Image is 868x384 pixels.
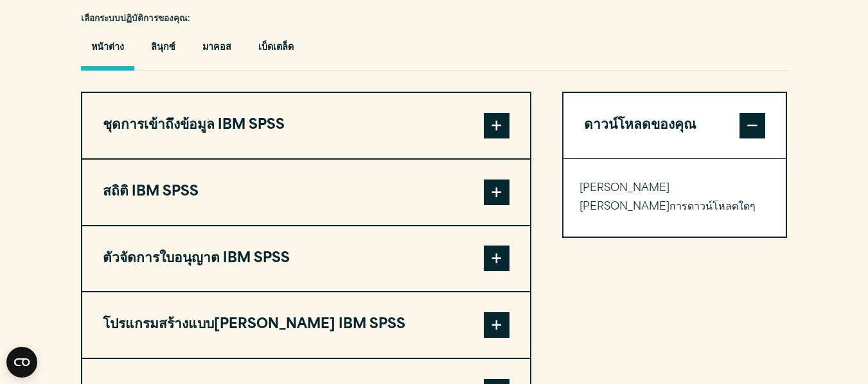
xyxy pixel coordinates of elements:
font: เลือกระบบปฏิบัติการของคุณ: [81,15,190,23]
font: [PERSON_NAME][PERSON_NAME]การดาวน์โหลดใดๆ [580,183,756,212]
font: ดาวน์โหลดของคุณ [584,119,696,132]
font: ลินุกซ์ [151,43,175,53]
font: มาคอส [202,43,231,53]
button: ชุดการเข้าถึงข้อมูล IBM SPSS [82,93,530,158]
font: ชุดการเข้าถึงข้อมูล IBM SPSS [103,119,285,132]
button: ตัวจัดการใบอนุญาต IBM SPSS [82,226,530,292]
font: สถิติ IBM SPSS [103,185,199,199]
font: หน้าต่าง [91,43,124,53]
font: ตัวจัดการใบอนุญาต IBM SPSS [103,252,290,265]
button: Open CMP widget [6,347,37,378]
button: สถิติ IBM SPSS [82,160,530,225]
font: โปรแกรมสร้างแบบ[PERSON_NAME] IBM SPSS [103,318,405,331]
button: ดาวน์โหลดของคุณ [563,93,786,158]
div: ดาวน์โหลดของคุณ [563,158,786,237]
button: โปรแกรมสร้างแบบ[PERSON_NAME] IBM SPSS [82,292,530,358]
font: เบ็ดเตล็ด [258,43,294,53]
